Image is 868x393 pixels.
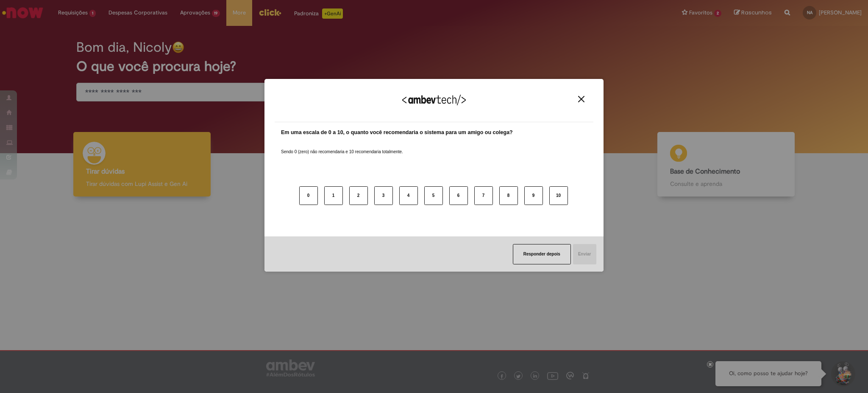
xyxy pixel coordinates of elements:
[513,244,571,264] button: Responder depois
[576,95,587,103] button: Close
[524,186,543,205] button: 9
[349,186,368,205] button: 2
[474,186,493,205] button: 7
[281,139,403,155] label: Sendo 0 (zero) não recomendaria e 10 recomendaria totalmente.
[374,186,393,205] button: 3
[578,96,584,102] img: Close
[399,186,418,205] button: 4
[499,186,518,205] button: 8
[549,186,568,205] button: 10
[281,129,513,137] label: Em uma escala de 0 a 10, o quanto você recomendaria o sistema para um amigo ou colega?
[449,186,468,205] button: 6
[424,186,443,205] button: 5
[402,95,466,105] img: Logo Ambevtech
[299,186,318,205] button: 0
[324,186,343,205] button: 1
